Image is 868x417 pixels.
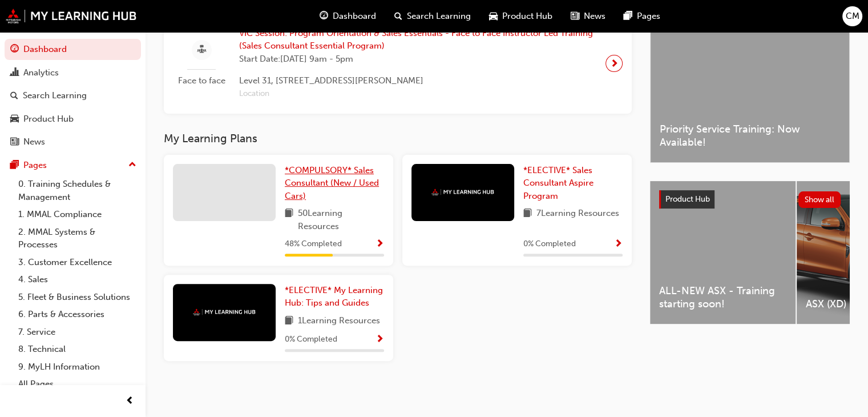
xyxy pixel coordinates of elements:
[523,207,532,221] span: book-icon
[23,113,74,126] div: Product Hub
[5,62,141,83] a: Analytics
[523,165,594,201] span: *ELECTIVE* Sales Consultant Aspire Program
[376,335,384,345] span: Show Progress
[285,238,342,251] span: 48 % Completed
[14,175,141,206] a: 0. Training Schedules & Management
[14,358,141,376] a: 9. MyLH Information
[5,131,141,153] a: News
[14,271,141,288] a: 4. Sales
[659,190,841,209] a: Product HubShow all
[6,9,137,23] img: mmal
[5,155,141,176] button: Pages
[14,306,141,323] a: 6. Parts & Accessories
[480,5,562,28] a: car-iconProduct Hub
[5,85,141,106] a: Search Learning
[23,159,47,172] div: Pages
[5,37,141,155] button: DashboardAnalyticsSearch LearningProduct HubNews
[320,9,328,23] span: guage-icon
[193,308,256,316] img: mmal
[615,5,669,28] a: pages-iconPages
[562,5,615,28] a: news-iconNews
[285,165,379,201] span: *COMPULSORY* Sales Consultant (New / Used Cars)
[431,189,494,196] img: mmal
[14,254,141,271] a: 3. Customer Excellence
[173,22,623,105] a: Face to faceVIC Session: Program Orientation & Sales Essentials - Face to Face Instructor Led Tra...
[14,288,141,306] a: 5. Fleet & Business Solutions
[298,207,384,232] span: 50 Learning Resources
[23,89,87,102] div: Search Learning
[10,68,19,78] span: chart-icon
[624,9,632,23] span: pages-icon
[610,55,619,71] span: next-icon
[376,239,384,250] span: Show Progress
[164,132,632,145] h3: My Learning Plans
[665,194,710,204] span: Product Hub
[842,6,862,26] button: CM
[584,10,605,23] span: News
[523,164,623,203] a: *ELECTIVE* Sales Consultant Aspire Program
[239,53,596,66] span: Start Date: [DATE] 9am - 5pm
[14,223,141,254] a: 2. MMAL Systems & Processes
[285,333,337,346] span: 0 % Completed
[660,123,840,149] span: Priority Service Training: Now Available!
[239,27,596,53] span: VIC Session: Program Orientation & Sales Essentials - Face to Face Instructor Led Training (Sales...
[285,314,293,328] span: book-icon
[197,43,206,57] span: sessionType_FACE_TO_FACE-icon
[650,181,796,324] a: ALL-NEW ASX - Training starting soon!
[14,340,141,358] a: 8. Technical
[523,238,576,251] span: 0 % Completed
[5,109,141,130] a: Product Hub
[239,74,596,87] span: Level 31, [STREET_ADDRESS][PERSON_NAME]
[298,314,380,328] span: 1 Learning Resources
[614,237,623,251] button: Show Progress
[239,87,596,101] span: Location
[376,332,384,347] button: Show Progress
[489,9,498,23] span: car-icon
[659,284,786,310] span: ALL-NEW ASX - Training starting soon!
[10,161,19,171] span: pages-icon
[310,5,385,28] a: guage-iconDashboard
[128,158,136,173] span: up-icon
[173,74,230,87] span: Face to face
[614,239,623,250] span: Show Progress
[571,9,579,23] span: news-icon
[407,10,471,23] span: Search Learning
[5,39,141,60] a: Dashboard
[14,375,141,393] a: All Pages
[10,45,19,55] span: guage-icon
[637,10,660,23] span: Pages
[14,323,141,341] a: 7. Service
[385,5,480,28] a: search-iconSearch Learning
[10,137,19,147] span: news-icon
[23,66,59,79] div: Analytics
[846,10,859,23] span: CM
[285,207,293,232] span: book-icon
[14,206,141,223] a: 1. MMAL Compliance
[798,191,841,208] button: Show all
[536,207,619,221] span: 7 Learning Resources
[285,285,383,308] span: *ELECTIVE* My Learning Hub: Tips and Guides
[394,9,402,23] span: search-icon
[376,237,384,251] button: Show Progress
[23,135,45,149] div: News
[333,10,376,23] span: Dashboard
[502,10,552,23] span: Product Hub
[285,284,384,310] a: *ELECTIVE* My Learning Hub: Tips and Guides
[10,91,18,101] span: search-icon
[285,164,384,203] a: *COMPULSORY* Sales Consultant (New / Used Cars)
[10,114,19,125] span: car-icon
[126,394,134,408] span: prev-icon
